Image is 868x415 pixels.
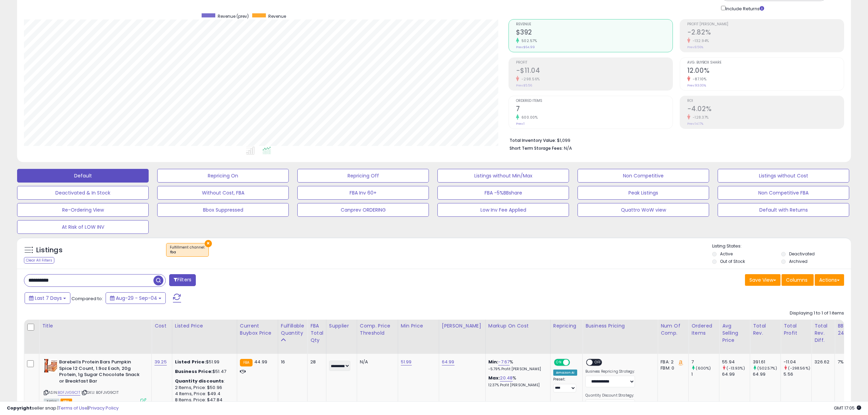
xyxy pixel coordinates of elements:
[516,28,673,38] h2: $392
[564,145,572,151] span: N/A
[442,359,455,365] a: 64.99
[488,359,545,372] div: %
[59,359,142,386] b: Barebells Protein Bars Pumpkin Spice 12 Count, 1.9oz Each, 20g Protein, 1g Sugar Chocolate Snack ...
[578,203,709,217] button: Quattro WoW view
[753,371,781,377] div: 64.99
[838,359,860,365] div: 7%
[17,186,149,200] button: Deactivated & In Stock
[593,360,603,365] span: OFF
[116,295,157,302] span: Aug-29 - Sep-04
[485,320,550,354] th: The percentage added to the cost of goods (COGS) that forms the calculator for Min & Max prices.
[687,23,844,26] span: Profit [PERSON_NAME]
[488,322,547,330] div: Markup on Cost
[175,378,232,384] div: :
[661,365,683,371] div: FBM: 0
[240,359,253,366] small: FBA
[782,274,814,286] button: Columns
[553,377,577,392] div: Preset:
[170,245,205,255] span: Fulfillment channel :
[834,405,861,411] span: 2025-09-12 17:05 GMT
[553,370,577,376] div: Amazon AI
[712,243,851,250] p: Listing States:
[175,359,232,365] div: $51.99
[585,393,635,398] label: Quantity Discount Strategy:
[727,365,745,371] small: (-13.93%)
[58,405,87,411] a: Terms of Use
[555,360,563,365] span: ON
[722,322,747,344] div: Avg Selling Price
[7,405,32,411] strong: Copyright
[17,220,149,234] button: At Risk of LOW INV
[814,359,829,365] div: 326.62
[175,391,232,397] div: 4 Items, Price: $49.4
[519,77,540,82] small: -298.56%
[716,4,772,12] div: Include Returns
[753,322,778,337] div: Total Rev.
[329,322,354,330] div: Supplier
[488,359,499,365] b: Min:
[488,375,545,388] div: %
[488,375,500,381] b: Max:
[488,383,545,388] p: 12.37% Profit [PERSON_NAME]
[25,292,70,304] button: Last 7 Days
[691,322,716,337] div: Ordered Items
[437,203,569,217] button: Low Inv Fee Applied
[718,203,849,217] button: Default with Returns
[510,136,839,144] li: $1,099
[297,186,429,200] button: FBA Inv 60+
[790,310,844,317] div: Displaying 1 to 1 of 1 items
[786,277,808,283] span: Columns
[757,365,777,371] small: (502.57%)
[498,359,510,365] a: -7.67
[510,145,563,151] b: Short Term Storage Fees:
[687,99,844,103] span: ROI
[157,186,289,200] button: Without Cost, FBA
[578,186,709,200] button: Peak Listings
[687,67,844,76] h2: 12.00%
[585,369,635,374] label: Business Repricing Strategy:
[437,186,569,200] button: FBA -5%BBshare
[154,359,167,365] a: 39.25
[687,122,703,126] small: Prev: 14.17%
[718,169,849,183] button: Listings without Cost
[578,169,709,183] button: Non Competitive
[687,28,844,38] h2: -2.82%
[516,67,673,76] h2: -$11.04
[401,322,436,330] div: Min Price
[175,368,213,375] b: Business Price:
[281,322,304,337] div: Fulfillable Quantity
[784,371,811,377] div: 5.56
[218,13,249,19] span: Revenue (prev)
[516,105,673,114] h2: 7
[175,369,232,375] div: $51.47
[516,23,673,26] span: Revenue
[687,83,706,88] small: Prev: 93.00%
[106,292,166,304] button: Aug-29 - Sep-04
[205,240,212,247] button: ×
[753,359,781,365] div: 391.61
[24,257,54,264] div: Clear All Filters
[360,359,393,365] div: N/A
[157,169,289,183] button: Repricing On
[175,359,206,365] b: Listed Price:
[784,359,811,365] div: -11.04
[814,322,832,344] div: Total Rev. Diff.
[687,45,703,49] small: Prev: 8.56%
[71,295,103,302] span: Compared to:
[268,13,286,19] span: Revenue
[89,405,119,411] a: Privacy Policy
[175,322,234,330] div: Listed Price
[718,186,849,200] button: Non Competitive FBA
[745,274,781,286] button: Save View
[488,367,545,372] p: -5.79% Profit [PERSON_NAME]
[789,251,815,257] label: Deactivated
[310,359,321,365] div: 28
[175,378,224,384] b: Quantity discounts
[519,115,538,120] small: 600.00%
[815,274,844,286] button: Actions
[784,322,809,337] div: Total Profit
[35,295,62,302] span: Last 7 Days
[691,359,719,365] div: 7
[691,371,719,377] div: 1
[281,359,302,365] div: 16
